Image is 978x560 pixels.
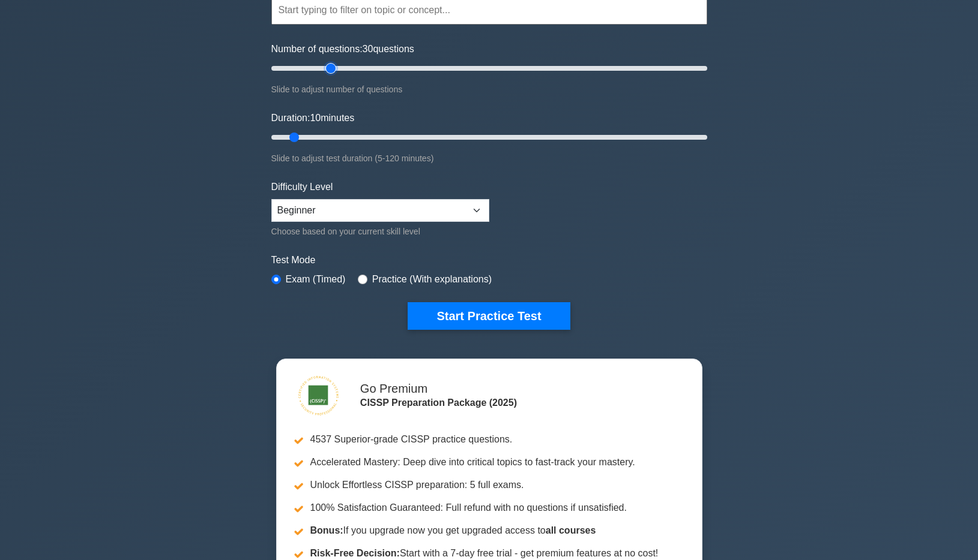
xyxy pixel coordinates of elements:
div: Slide to adjust test duration (5-120 minutes) [271,151,707,165]
div: Choose based on your current skill level [271,224,489,239]
span: 10 [310,113,321,123]
label: Duration: minutes [271,111,355,125]
span: 30 [363,44,373,54]
label: Exam (Timed) [286,272,346,287]
label: Number of questions: questions [271,42,414,56]
label: Difficulty Level [271,180,333,194]
label: Test Mode [271,253,707,267]
button: Start Practice Test [408,302,570,330]
label: Practice (With explanations) [372,272,492,287]
div: Slide to adjust number of questions [271,82,707,97]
